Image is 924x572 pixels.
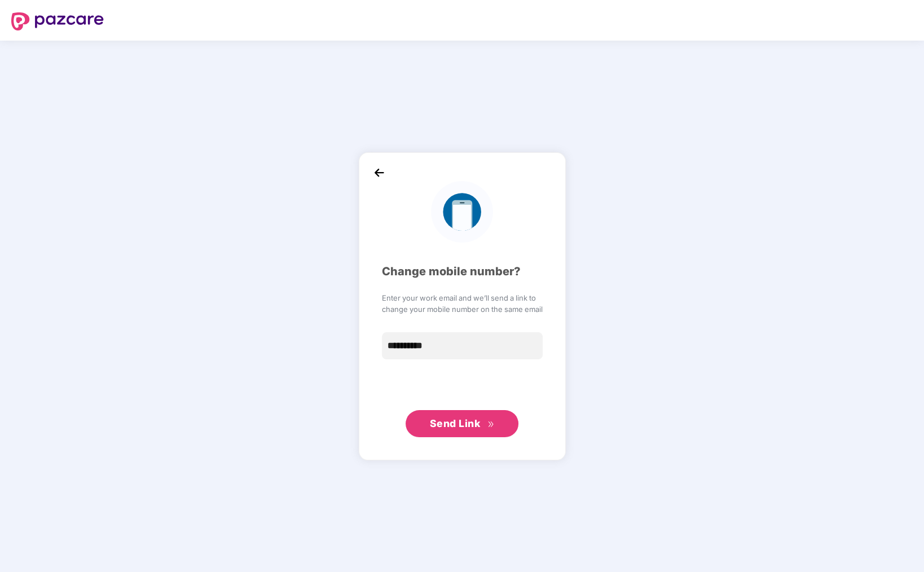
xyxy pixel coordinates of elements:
img: logo [11,12,104,30]
span: Send Link [429,417,480,429]
span: double-right [487,421,495,428]
img: logo [431,181,492,243]
img: back_icon [371,164,388,181]
button: Send Linkdouble-right [406,410,518,437]
span: Enter your work email and we’ll send a link to [382,292,543,303]
span: change your mobile number on the same email [382,303,543,315]
div: Change mobile number? [382,263,543,280]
